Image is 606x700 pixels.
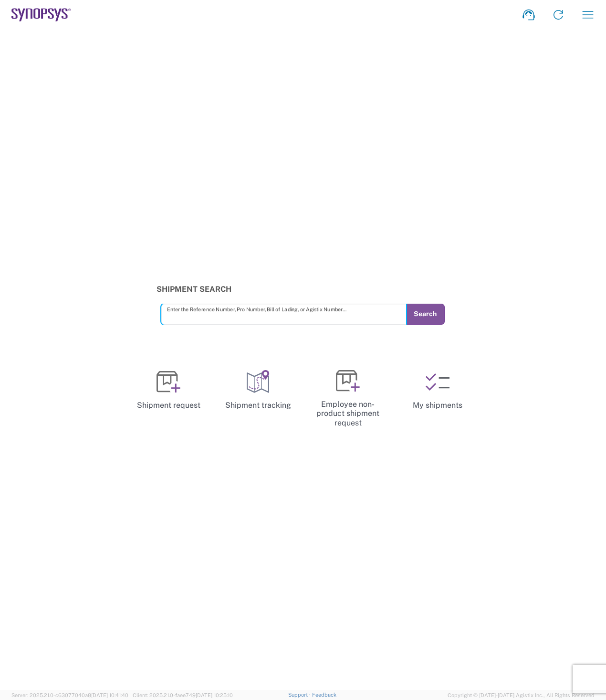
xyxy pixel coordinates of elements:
a: Feedback [312,692,336,698]
a: Shipment request [127,361,209,419]
span: [DATE] 10:25:10 [196,692,233,698]
span: Copyright © [DATE]-[DATE] Agistix Inc., All Rights Reserved [448,691,595,700]
a: Employee non-product shipment request [307,361,389,435]
button: Search [406,304,445,325]
a: Support [288,692,312,698]
span: [DATE] 10:41:40 [91,692,128,698]
h3: Shipment Search [157,285,449,294]
span: Client: 2025.21.0-faee749 [133,692,233,698]
span: Server: 2025.21.0-c63077040a8 [11,692,128,698]
a: Shipment tracking [217,361,299,419]
a: My shipments [397,361,479,419]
